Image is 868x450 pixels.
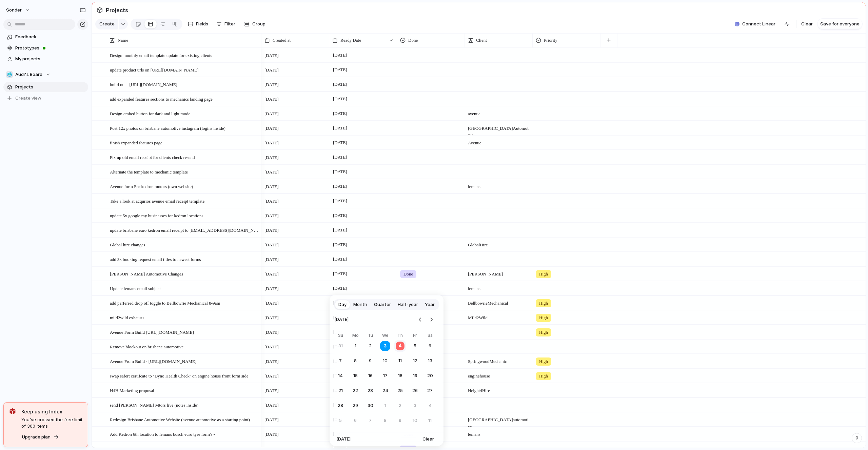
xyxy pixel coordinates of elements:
[338,301,347,308] span: Day
[349,400,361,412] button: Monday, September 29th, 2025
[379,340,391,352] button: Wednesday, September 3rd, 2025, selected
[425,301,435,308] span: Year
[422,436,434,443] span: Clear
[409,400,421,412] button: Friday, October 3rd, 2025
[349,332,361,340] th: Monday
[349,414,361,427] button: Monday, October 6th, 2025
[394,414,406,427] button: Thursday, October 9th, 2025
[424,385,436,397] button: Saturday, September 27th, 2025
[335,299,350,310] button: Day
[334,400,347,412] button: Sunday, September 28th, 2025
[334,370,347,382] button: Sunday, September 14th, 2025
[379,385,391,397] button: Wednesday, September 24th, 2025
[409,414,421,427] button: Friday, October 10th, 2025
[394,299,421,310] button: Half-year
[409,340,421,352] button: Friday, September 5th, 2025
[394,370,406,382] button: Thursday, September 18th, 2025
[364,340,376,352] button: Tuesday, September 2nd, 2025
[415,315,425,324] button: Go to the Previous Month
[371,299,394,310] button: Quarter
[334,332,436,427] table: September 2025
[349,340,361,352] button: Monday, September 1st, 2025
[364,400,376,412] button: Tuesday, September 30th, 2025
[364,370,376,382] button: Tuesday, September 16th, 2025
[334,355,347,367] button: Sunday, September 7th, 2025
[398,301,418,308] span: Half-year
[334,312,349,327] span: [DATE]
[409,385,421,397] button: Friday, September 26th, 2025
[424,400,436,412] button: Saturday, October 4th, 2025
[424,370,436,382] button: Saturday, September 20th, 2025
[379,400,391,412] button: Wednesday, October 1st, 2025
[424,355,436,367] button: Saturday, September 13th, 2025
[353,301,367,308] span: Month
[420,434,437,444] button: Clear
[394,332,406,340] th: Thursday
[334,332,347,340] th: Sunday
[409,370,421,382] button: Friday, September 19th, 2025
[379,414,391,427] button: Wednesday, October 8th, 2025
[349,385,361,397] button: Monday, September 22nd, 2025
[364,414,376,427] button: Tuesday, October 7th, 2025
[394,340,407,353] button: Today, Thursday, September 4th, 2025
[334,385,347,397] button: Sunday, September 21st, 2025
[350,299,371,310] button: Month
[394,385,406,397] button: Thursday, September 25th, 2025
[364,355,376,367] button: Tuesday, September 9th, 2025
[427,315,436,324] button: Go to the Next Month
[349,355,361,367] button: Monday, September 8th, 2025
[424,332,436,340] th: Saturday
[364,332,376,340] th: Tuesday
[364,385,376,397] button: Tuesday, September 23rd, 2025
[409,355,421,367] button: Friday, September 12th, 2025
[379,355,391,367] button: Wednesday, September 10th, 2025
[334,414,347,427] button: Sunday, October 5th, 2025
[409,332,421,340] th: Friday
[394,355,406,367] button: Thursday, September 11th, 2025
[394,400,406,412] button: Thursday, October 2nd, 2025
[336,436,351,443] span: [DATE]
[424,340,436,352] button: Saturday, September 6th, 2025
[374,301,391,308] span: Quarter
[424,414,436,427] button: Saturday, October 11th, 2025
[349,370,361,382] button: Monday, September 15th, 2025
[379,370,391,382] button: Wednesday, September 17th, 2025
[379,332,391,340] th: Wednesday
[421,299,438,310] button: Year
[334,340,347,352] button: Sunday, August 31st, 2025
